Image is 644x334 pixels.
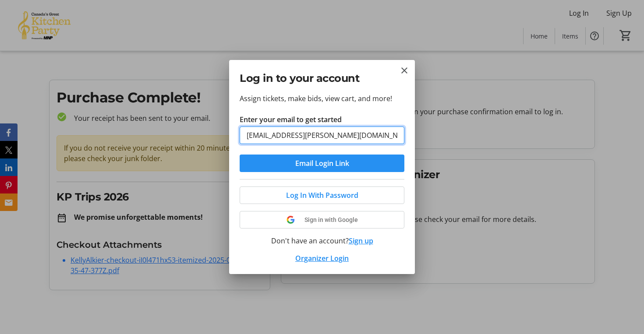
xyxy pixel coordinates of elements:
[286,190,358,200] span: Log In With Password
[240,70,404,86] h2: Log in to your account
[304,216,358,223] span: Sign in with Google
[240,127,404,144] input: Email Address
[295,158,349,169] span: Email Login Link
[240,93,404,104] p: Assign tickets, make bids, view cart, and more!
[295,253,349,263] a: Organizer Login
[399,65,410,76] button: Close
[349,236,373,246] button: Sign up
[240,114,342,125] label: Enter your email to get started
[240,236,404,246] div: Don't have an account?
[240,186,404,204] button: Log In With Password
[240,211,404,229] button: Sign in with Google
[240,155,404,172] button: Email Login Link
